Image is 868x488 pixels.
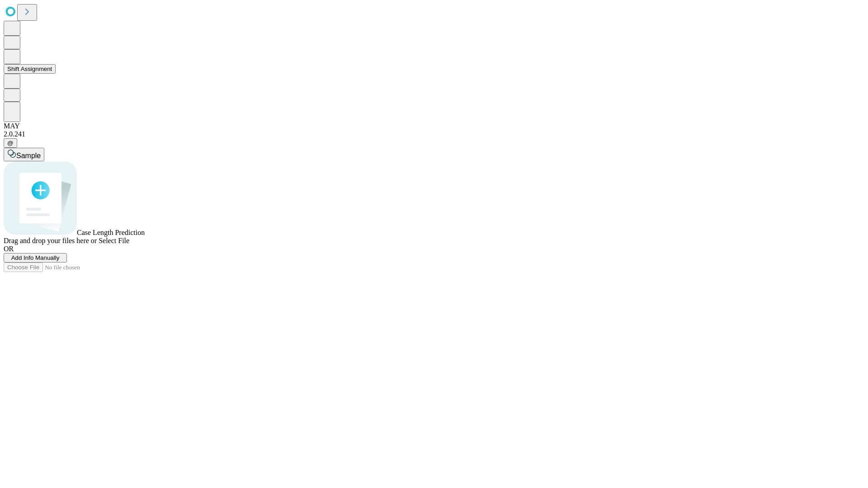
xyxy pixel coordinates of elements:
[4,64,56,74] button: Shift Assignment
[4,148,44,161] button: Sample
[11,254,60,261] span: Add Info Manually
[4,237,97,244] span: Drag and drop your files here or
[16,152,41,160] span: Sample
[4,130,864,138] div: 2.0.241
[4,245,14,253] span: OR
[4,138,17,148] button: @
[99,237,129,244] span: Select File
[7,140,14,146] span: @
[77,229,145,236] span: Case Length Prediction
[4,253,67,263] button: Add Info Manually
[4,122,864,130] div: MAY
